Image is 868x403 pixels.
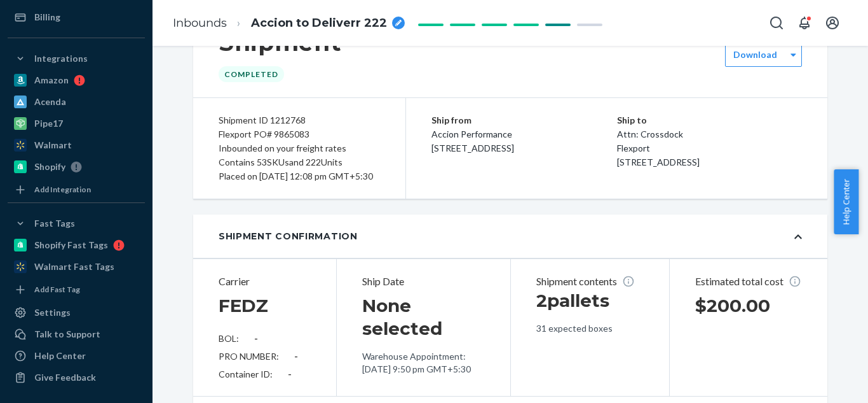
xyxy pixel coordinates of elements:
button: Open notifications [792,10,817,36]
p: Warehouse Appointment: [DATE] 9:50 pm GMT+5:30 [362,350,485,376]
div: PRO NUMBER: [219,350,311,363]
p: Estimated total cost [695,274,803,289]
div: Pipe17 [34,117,63,130]
div: Shipment Confirmation [219,230,358,243]
div: Walmart Fast Tags [34,260,114,273]
div: Container ID: [219,368,311,381]
a: Shopify [8,157,145,177]
p: Ship Date [362,274,485,289]
label: Download [733,48,777,61]
div: - [254,332,258,345]
div: Billing [34,11,60,24]
ol: breadcrumbs [163,4,415,42]
a: Settings [8,302,145,323]
div: Acenda [34,95,66,108]
button: Help Center [834,169,858,234]
a: Inbounds [173,16,227,30]
p: Ship to [617,113,803,127]
div: Talk to Support [34,328,100,341]
a: Shopify Fast Tags [8,235,145,255]
a: Pipe17 [8,113,145,134]
h1: 2 pallets [536,289,644,312]
div: Flexport PO# 9865083 [219,127,380,141]
a: Add Integration [8,182,145,197]
div: Inbounded on your freight rates [219,141,380,155]
a: Amazon [8,70,145,90]
div: Settings [34,306,71,319]
div: Completed [219,66,284,82]
div: Amazon [34,74,69,87]
button: Give Feedback [8,367,145,388]
h1: None selected [362,294,485,340]
span: Accion Performance [STREET_ADDRESS] [431,129,514,153]
a: Walmart Fast Tags [8,257,145,277]
span: [STREET_ADDRESS] [617,157,700,167]
a: Acenda [8,92,145,112]
div: Give Feedback [34,371,96,384]
h1: FEDZ [219,294,268,317]
h1: Shipment [219,29,341,56]
div: Shipment ID 1212768 [219,113,380,127]
div: Walmart [34,139,72,152]
button: Fast Tags [8,213,145,234]
div: Add Integration [34,184,91,195]
a: Help Center [8,346,145,366]
button: Open Search Box [764,10,789,36]
div: - [294,350,298,363]
a: Add Fast Tag [8,282,145,297]
div: - [288,368,292,381]
div: Shopify Fast Tags [34,239,108,251]
button: Integrations [8,48,145,69]
p: 31 expected boxes [536,322,644,335]
p: Shipment contents [536,274,644,289]
div: Placed on [DATE] 12:08 pm GMT+5:30 [219,169,380,183]
p: Flexport [617,141,803,155]
p: Ship from [431,113,617,127]
a: Walmart [8,135,145,155]
div: BOL: [219,332,311,345]
div: Add Fast Tag [34,284,80,295]
p: Attn: Crossdock [617,127,803,141]
div: Help Center [34,350,86,362]
span: Accion to Deliverr 222 [251,15,387,32]
div: Shopify [34,160,65,173]
p: Carrier [219,274,311,289]
div: Integrations [34,52,88,65]
div: Fast Tags [34,217,75,230]
a: Billing [8,7,145,27]
div: Contains 53 SKUs and 222 Units [219,155,380,169]
a: Talk to Support [8,324,145,344]
button: Open account menu [820,10,845,36]
h1: $200.00 [695,294,803,317]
